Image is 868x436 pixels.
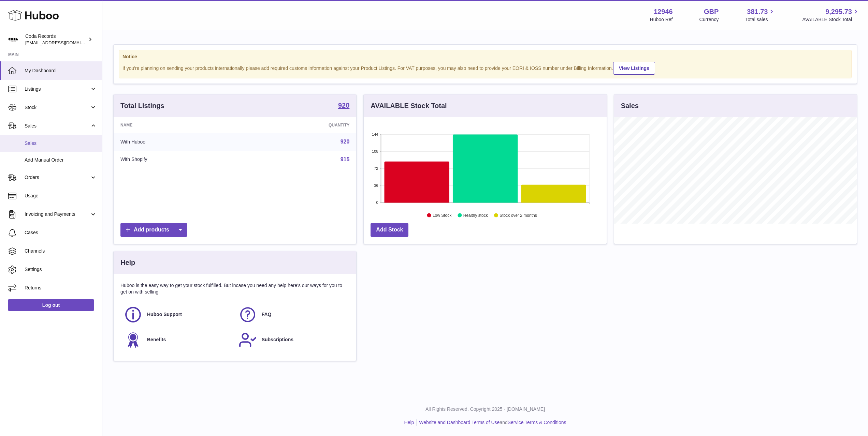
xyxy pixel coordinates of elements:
[25,285,97,291] span: Returns
[25,33,87,46] div: Coda Records
[338,102,349,109] strong: 920
[25,157,97,163] span: Add Manual Order
[122,61,848,75] div: If you're planning on sending your products internationally please add required customs informati...
[747,7,768,16] span: 381.73
[238,331,346,349] a: Subscriptions
[463,213,488,218] text: Healthy stock
[245,117,357,133] th: Quantity
[25,104,90,111] span: Stock
[500,213,537,218] text: Stock over 2 months
[25,229,97,236] span: Cases
[417,419,566,426] li: and
[376,200,378,205] text: 0
[25,193,97,199] span: Usage
[825,7,852,16] span: 9,295.73
[508,420,566,425] a: Service Terms & Conditions
[25,174,90,181] span: Orders
[371,101,447,110] h3: AVAILABLE Stock Total
[120,282,349,295] p: Huboo is the easy way to get your stock fulfilled. But incase you need any help here's our ways f...
[699,16,719,23] div: Currency
[124,305,232,324] a: Huboo Support
[147,311,182,318] span: Huboo Support
[371,223,408,237] a: Add Stock
[374,166,378,170] text: 72
[120,101,164,110] h3: Total Listings
[654,7,673,16] strong: 12946
[114,151,245,168] td: With Shopify
[745,16,776,23] span: Total sales
[262,336,293,343] span: Subscriptions
[404,420,414,425] a: Help
[25,86,90,92] span: Listings
[704,7,719,16] strong: GBP
[238,305,346,324] a: FAQ
[341,139,350,145] a: 920
[120,258,135,267] h3: Help
[25,266,97,273] span: Settings
[8,34,18,45] img: haz@pcatmedia.com
[650,16,673,23] div: Huboo Ref
[433,213,452,218] text: Low Stock
[122,54,848,60] strong: Notice
[114,133,245,151] td: With Huboo
[613,62,655,75] a: View Listings
[25,40,100,45] span: [EMAIL_ADDRESS][DOMAIN_NAME]
[374,183,378,187] text: 36
[372,149,378,153] text: 108
[25,123,90,129] span: Sales
[108,406,863,412] p: All Rights Reserved. Copyright 2025 - [DOMAIN_NAME]
[802,7,860,23] a: 9,295.73 AVAILABLE Stock Total
[25,67,97,74] span: My Dashboard
[147,336,166,343] span: Benefits
[419,420,500,425] a: Website and Dashboard Terms of Use
[25,211,90,217] span: Invoicing and Payments
[341,156,350,162] a: 915
[120,223,187,237] a: Add products
[25,140,97,147] span: Sales
[262,311,272,318] span: FAQ
[8,299,94,311] a: Log out
[124,331,232,349] a: Benefits
[338,102,349,110] a: 920
[802,16,860,23] span: AVAILABLE Stock Total
[372,132,378,136] text: 144
[114,117,245,133] th: Name
[745,7,776,23] a: 381.73 Total sales
[25,248,97,254] span: Channels
[621,101,639,110] h3: Sales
